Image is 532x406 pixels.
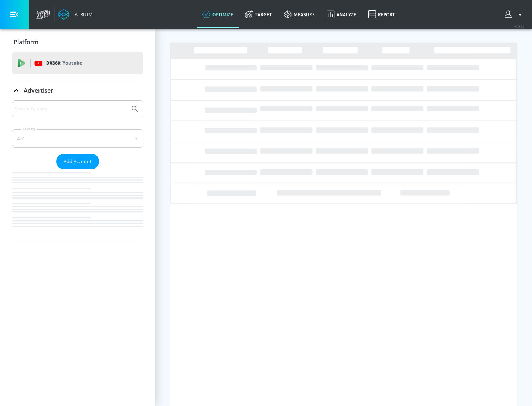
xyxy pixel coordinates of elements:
span: Add Account [64,157,92,166]
p: Platform [14,38,38,46]
button: Add Account [56,154,99,169]
nav: list of Advertiser [12,169,143,241]
div: Advertiser [12,100,143,241]
a: Analyze [321,1,362,28]
div: Atrium [72,11,93,18]
a: Atrium [58,9,93,20]
p: Advertiser [24,86,53,94]
a: optimize [197,1,239,28]
div: DV360: Youtube [12,52,143,74]
span: v 4.24.0 [514,24,525,28]
div: A-Z [12,129,143,148]
a: Report [362,1,401,28]
label: Sort By [21,127,37,131]
p: Youtube [62,59,82,67]
a: measure [278,1,321,28]
p: DV360: [46,59,82,67]
div: Advertiser [12,80,143,101]
div: Platform [12,32,143,52]
a: Target [239,1,278,28]
input: Search by name [15,104,127,114]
